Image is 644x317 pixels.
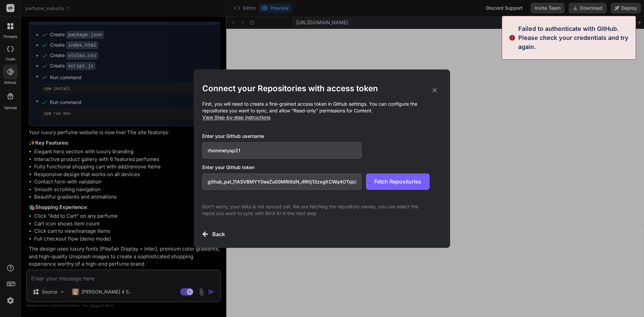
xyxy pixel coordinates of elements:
span: View Step-by-step instructions [202,114,270,120]
button: Fetch Repositories [366,173,430,190]
h3: Enter your Github username [202,133,430,140]
h3: Enter your Github token [202,164,442,171]
span: Fetch Repositories [374,177,421,186]
p: Failed to authenticate with GitHub. Please check your credentials and try again. [518,24,632,51]
p: Don't worry, your data is not synced yet. We are fetching the repository names, you can select th... [202,203,430,217]
input: Github Username [202,142,362,159]
p: First, you will need to create a fine-grained access token in Github settings. You can configure ... [202,101,442,121]
h3: Back [212,230,225,238]
input: Github Token [202,173,362,190]
h2: Connect your Repositories with access token [202,83,442,94]
img: alert [509,24,516,51]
